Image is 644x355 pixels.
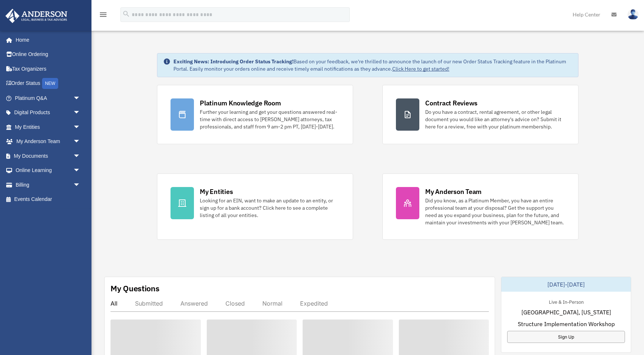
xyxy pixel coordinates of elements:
div: Platinum Knowledge Room [200,98,281,108]
a: Contract Reviews Do you have a contract, rental agreement, or other legal document you would like... [382,85,579,144]
a: Online Ordering [5,47,91,62]
strong: Exciting News: Introducing Order Status Tracking! [173,58,293,65]
img: Anderson Advisors Platinum Portal [3,9,70,23]
div: All [111,300,117,307]
div: Did you know, as a Platinum Member, you have an entire professional team at your disposal? Get th... [425,197,565,226]
div: Closed [225,300,245,307]
span: arrow_drop_down [73,149,88,164]
a: My Documentsarrow_drop_down [5,149,91,163]
a: Platinum Q&Aarrow_drop_down [5,91,91,105]
a: menu [99,13,108,19]
a: Tax Organizers [5,61,91,76]
span: arrow_drop_down [73,105,88,120]
div: Looking for an EIN, want to make an update to an entity, or sign up for a bank account? Click her... [200,197,340,219]
a: My Entities Looking for an EIN, want to make an update to an entity, or sign up for a bank accoun... [157,173,353,240]
i: menu [99,10,108,19]
div: Further your learning and get your questions answered real-time with direct access to [PERSON_NAM... [200,108,340,130]
a: Home [5,33,88,47]
a: Digital Productsarrow_drop_down [5,105,91,120]
a: Online Learningarrow_drop_down [5,163,91,178]
span: arrow_drop_down [73,177,88,193]
div: Expedited [300,300,328,307]
div: Based on your feedback, we're thrilled to announce the launch of our new Order Status Tracking fe... [173,58,572,72]
div: [DATE]-[DATE] [501,277,631,292]
span: arrow_drop_down [73,163,88,178]
div: NEW [42,78,58,89]
a: My Entitiesarrow_drop_down [5,120,91,134]
div: Answered [180,300,208,307]
div: My Entities [200,187,233,196]
span: arrow_drop_down [73,120,88,135]
span: Structure Implementation Workshop [518,319,615,328]
div: Normal [262,300,282,307]
a: Sign Up [507,331,625,343]
a: Events Calendar [5,192,91,207]
span: arrow_drop_down [73,91,88,106]
i: search [122,10,130,18]
div: My Questions [111,283,160,294]
div: Do you have a contract, rental agreement, or other legal document you would like an attorney's ad... [425,108,565,130]
a: My Anderson Teamarrow_drop_down [5,134,91,149]
img: User Pic [628,9,639,20]
a: Billingarrow_drop_down [5,177,91,192]
div: Submitted [135,300,163,307]
div: Contract Reviews [425,98,478,108]
a: Platinum Knowledge Room Further your learning and get your questions answered real-time with dire... [157,85,353,144]
span: arrow_drop_down [73,134,88,149]
a: My Anderson Team Did you know, as a Platinum Member, you have an entire professional team at your... [382,173,579,240]
a: Click Here to get started! [392,66,449,72]
a: Order StatusNEW [5,76,91,91]
div: My Anderson Team [425,187,482,196]
span: [GEOGRAPHIC_DATA], [US_STATE] [521,308,611,317]
div: Live & In-Person [543,298,589,305]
